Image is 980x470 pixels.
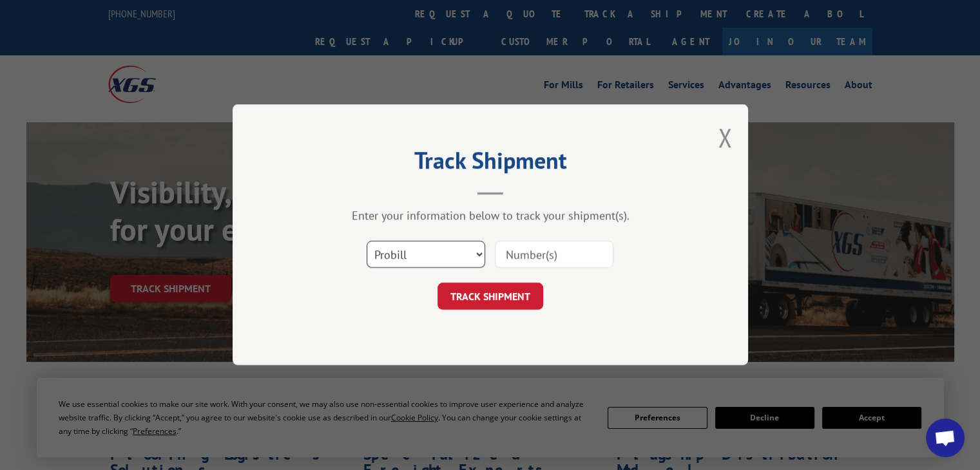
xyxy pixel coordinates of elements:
[926,418,965,457] div: Open chat
[297,151,684,176] h2: Track Shipment
[495,241,613,268] input: Number(s)
[718,120,732,155] button: Close modal
[297,209,684,223] div: Enter your information below to track your shipment(s).
[437,283,543,310] button: TRACK SHIPMENT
